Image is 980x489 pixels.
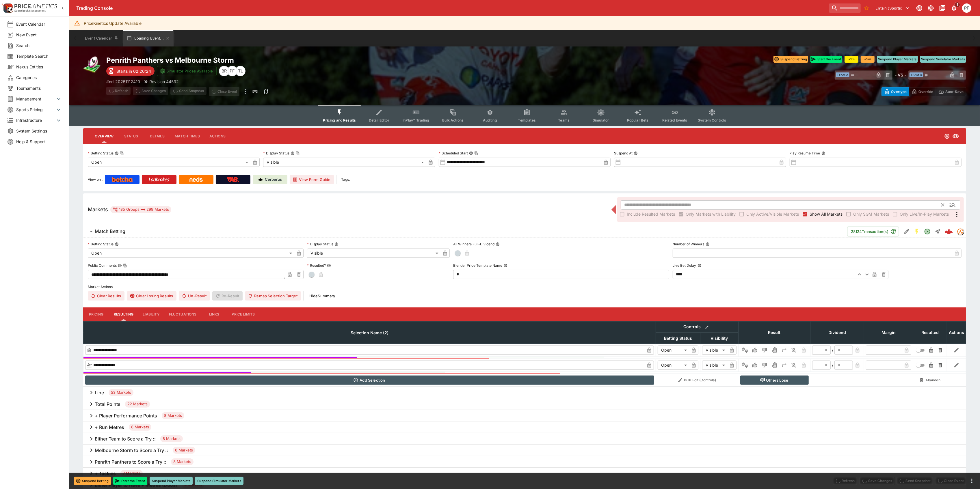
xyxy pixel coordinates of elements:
[204,129,230,143] button: Actions
[16,74,62,81] span: Categories
[16,32,62,38] span: New Event
[558,118,570,122] span: Teams
[947,200,958,210] button: Open
[627,118,649,122] span: Popular Bets
[235,66,246,76] div: Trent Lewis
[658,335,698,342] span: Betting Status
[106,79,140,85] p: Copy To Clipboard
[702,346,727,355] div: Visible
[148,177,170,182] img: Ladbrokes
[936,87,966,96] button: Auto-Save
[750,361,759,370] button: Win
[341,175,350,184] label: Tags:
[83,307,109,321] button: Pricing
[673,263,696,268] p: Live Bet Delay
[403,118,429,122] span: InPlay™ Trading
[773,56,808,63] button: Suspend Betting
[503,264,507,268] button: Blender Price Template Name
[658,346,689,355] div: Open
[703,323,711,331] button: Bulk edit
[296,151,300,155] button: Copy To Clipboard
[162,413,184,419] span: 8 Markets
[127,291,176,301] button: Clear Losing Results
[323,118,356,122] span: Pricing and Results
[14,4,57,8] img: PriceKinetics
[915,376,945,385] button: Abandon
[115,151,119,155] button: Betting StatusCopy To Clipboard
[937,3,948,13] button: Documentation
[634,151,638,155] button: Suspend At
[95,471,116,477] h6: + Tackles
[877,56,918,63] button: Suspend Player Markets
[770,361,779,370] button: Void
[201,307,227,321] button: Links
[790,151,820,156] p: Play Resume Time
[290,175,334,184] button: View Form Guide
[16,96,55,102] span: Management
[945,227,953,236] div: c78ce057-5cea-4617-8f21-91303fe38a73
[171,459,194,465] span: 8 Markets
[334,242,339,246] button: Display Status
[227,307,260,321] button: Price Limits
[909,87,936,96] button: Override
[914,3,925,13] button: Connected to PK
[2,2,13,14] img: PriceKinetics Logo
[627,211,675,217] span: Include Resulted Markets
[88,242,114,247] p: Betting Status
[88,175,103,184] label: View on :
[291,151,295,155] button: Display StatusCopy To Clipboard
[920,56,966,63] button: Suspend Simulator Markets
[138,307,164,321] button: Liability
[16,53,62,59] span: Template Search
[872,3,913,13] button: Select Tenant
[952,133,959,140] svg: Visible
[924,228,931,235] svg: Open
[698,118,726,122] span: System Controls
[123,264,127,268] button: Copy To Clipboard
[344,329,395,336] span: Selection Name (2)
[212,291,243,301] span: Re-Result
[947,321,966,344] th: Actions
[14,10,46,12] img: Sportsbook Management
[95,390,104,396] h6: Line
[164,307,201,321] button: Fluctuations
[88,249,294,258] div: Open
[960,2,973,14] button: Peter Fairgrieve
[95,436,156,442] h6: Either Team to Score a Try ::
[829,3,861,13] input: search
[83,226,847,237] button: Match Betting
[810,211,843,217] span: Show All Markets
[125,401,150,407] span: 22 Markets
[780,361,789,370] button: Push
[144,129,170,143] button: Details
[945,227,953,236] img: logo-cerberus--red.svg
[149,79,179,85] p: Revision 44532
[150,477,193,485] button: Suspend Player Markets
[245,291,301,301] button: Remap Selection Target
[962,3,971,13] div: Peter Fairgrieve
[686,211,736,217] span: Only Markets with Liability
[810,56,842,63] button: Start the Event
[76,5,827,11] div: Trading Console
[129,424,151,430] span: 8 Markets
[702,361,727,370] div: Visible
[120,471,143,476] span: 7 Markets
[306,291,339,301] button: HideSummary
[760,346,769,355] button: Lose
[16,128,62,134] span: System Settings
[113,477,147,485] button: Start the Event
[88,151,114,156] p: Betting Status
[453,242,494,247] p: All Winners Full-Dividend
[160,436,183,442] span: 8 Markets
[901,226,912,237] button: Edit Detail
[750,346,759,355] button: Win
[170,129,204,143] button: Match Times
[307,249,440,258] div: Visible
[106,56,536,65] h2: Copy To Clipboard
[227,66,237,76] div: Peter Fairgrieve
[85,376,654,385] button: Add Selection
[95,401,120,407] h6: Total Points
[673,242,704,247] p: Number of Winners
[95,228,125,234] h6: Match Betting
[891,89,907,95] p: Overtype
